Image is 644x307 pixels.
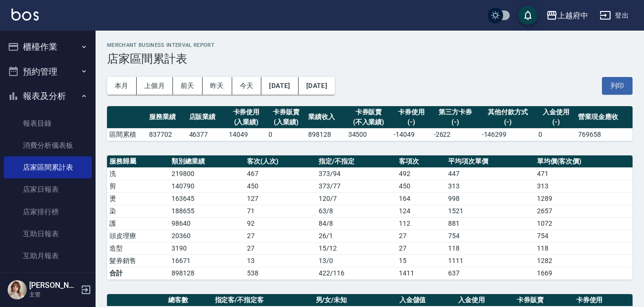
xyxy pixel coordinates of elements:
td: 492 [397,167,446,180]
button: [DATE] [299,77,335,95]
table: a dense table [107,106,633,141]
td: 84 / 8 [316,217,397,230]
th: 指定/不指定 [316,155,397,168]
td: -146299 [480,128,537,141]
button: 今天 [232,77,262,95]
div: 卡券使用 [394,107,429,117]
td: 剪 [107,180,169,192]
td: 1111 [446,254,535,267]
td: 34500 [346,128,392,141]
td: 98640 [169,217,245,230]
div: 卡券販賣 [268,107,303,117]
td: 769658 [576,128,633,141]
td: 127 [245,192,316,205]
td: 447 [446,167,535,180]
td: 140790 [169,180,245,192]
button: 昨天 [203,77,232,95]
td: 313 [535,180,633,192]
h5: [PERSON_NAME] [29,281,78,290]
div: (入業績) [229,117,264,127]
td: 118 [535,242,633,254]
button: 本月 [107,77,137,95]
td: 112 [397,217,446,230]
td: 881 [446,217,535,230]
td: 髮券銷售 [107,254,169,267]
td: 637 [446,267,535,279]
td: 27 [245,230,316,242]
td: 頭皮理療 [107,230,169,242]
a: 消費分析儀表板 [4,134,92,156]
td: 998 [446,192,535,205]
td: 467 [245,167,316,180]
th: 營業現金應收 [576,106,633,129]
div: (-) [538,117,573,127]
td: 27 [245,242,316,254]
td: 1289 [535,192,633,205]
th: 入金儲值 [397,294,456,307]
td: -14049 [391,128,431,141]
td: 26 / 1 [316,230,397,242]
td: 染 [107,205,169,217]
th: 指定客/不指定客 [213,294,313,307]
td: 1669 [535,267,633,279]
a: 互助排行榜 [4,267,92,289]
a: 互助月報表 [4,245,92,267]
button: 上越府中 [542,6,592,25]
div: (入業績) [268,117,303,127]
div: 入金使用 [538,107,573,117]
th: 業績收入 [306,106,345,129]
button: 櫃檯作業 [4,34,92,59]
div: 卡券販賣 [348,107,389,117]
img: Logo [11,9,39,21]
img: Person [8,280,27,299]
td: 27 [397,242,446,254]
td: 124 [397,205,446,217]
td: 219800 [169,167,245,180]
th: 男/女/未知 [313,294,397,307]
td: 63 / 8 [316,205,397,217]
div: 上越府中 [558,10,588,22]
td: 20360 [169,230,245,242]
th: 卡券使用 [574,294,633,307]
th: 服務歸屬 [107,155,169,168]
td: 754 [446,230,535,242]
th: 店販業績 [187,106,226,129]
td: 46377 [187,128,226,141]
a: 店家日報表 [4,178,92,200]
td: 1072 [535,217,633,230]
button: 前天 [173,77,203,95]
th: 平均項次單價 [446,155,535,168]
td: 0 [266,128,306,141]
div: (-) [394,117,429,127]
button: [DATE] [261,77,298,95]
th: 類別總業績 [169,155,245,168]
th: 總客數 [166,294,212,307]
td: 2657 [535,205,633,217]
div: (不入業績) [348,117,389,127]
div: (-) [434,117,477,127]
button: 報表及分析 [4,84,92,109]
th: 單均價(客次價) [535,155,633,168]
td: 373 / 94 [316,167,397,180]
td: 3190 [169,242,245,254]
div: (-) [482,117,534,127]
h2: Merchant Business Interval Report [107,42,633,48]
td: 164 [397,192,446,205]
td: -2622 [431,128,480,141]
table: a dense table [107,155,633,280]
button: save [518,6,537,25]
td: 合計 [107,267,169,279]
td: 16671 [169,254,245,267]
td: 313 [446,180,535,192]
td: 1282 [535,254,633,267]
td: 區間累積 [107,128,147,141]
button: 登出 [596,7,633,24]
td: 754 [535,230,633,242]
button: 列印 [602,77,633,95]
th: 客項次 [397,155,446,168]
td: 450 [397,180,446,192]
td: 92 [245,217,316,230]
td: 471 [535,167,633,180]
td: 13 [245,254,316,267]
td: 898128 [306,128,345,141]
